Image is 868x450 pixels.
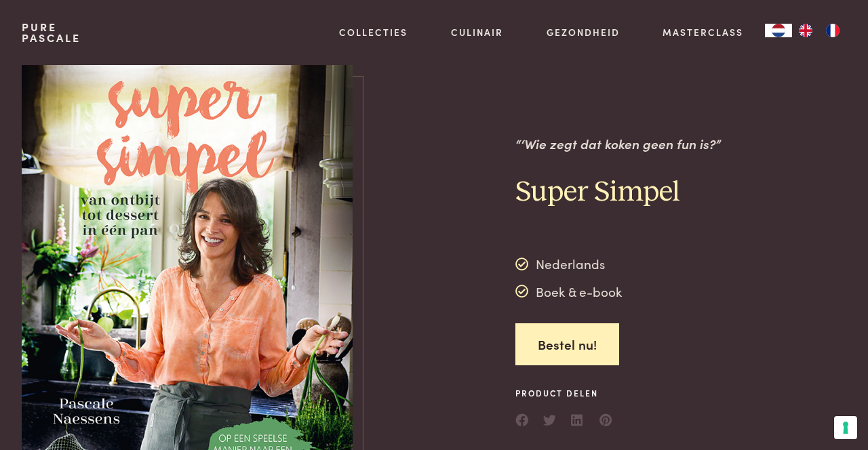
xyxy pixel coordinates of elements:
a: Masterclass [663,25,743,39]
span: Product delen [515,387,613,399]
div: Boek & e-book [515,281,622,302]
a: Bestel nu! [515,323,619,366]
button: Uw voorkeuren voor toestemming voor trackingtechnologieën [834,416,857,439]
a: NL [765,24,792,37]
p: “‘Wie zegt dat koken geen fun is?” [515,134,721,154]
a: EN [792,24,819,37]
a: Culinair [451,25,503,39]
h2: Super Simpel [515,175,721,211]
div: Nederlands [515,254,622,274]
div: Language [765,24,792,37]
a: Collecties [339,25,408,39]
a: PurePascale [22,22,81,43]
a: FR [819,24,846,37]
ul: Language list [792,24,846,37]
aside: Language selected: Nederlands [765,24,846,37]
a: Gezondheid [547,25,620,39]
